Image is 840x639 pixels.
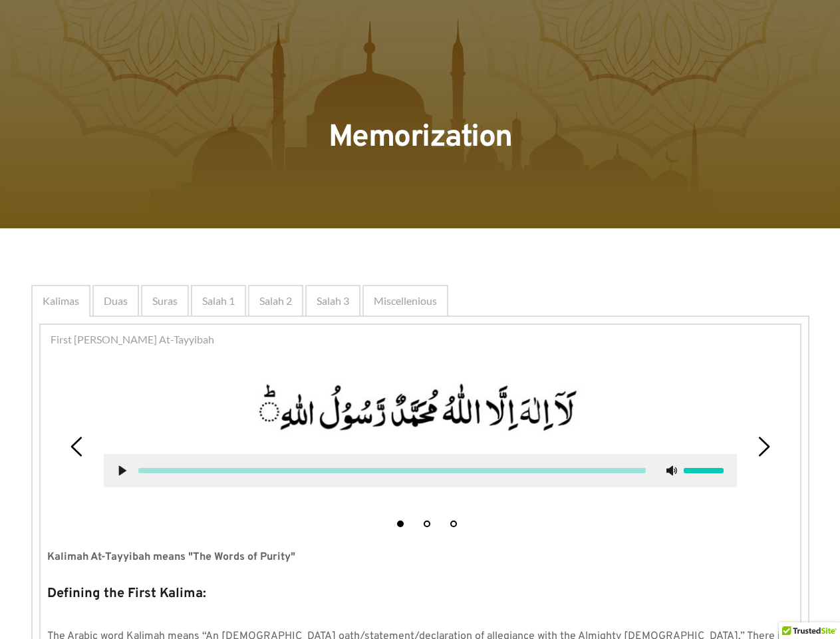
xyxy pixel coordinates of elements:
span: Salah 2 [259,293,292,309]
span: Salah 3 [317,293,349,309]
span: Duas [104,293,128,309]
span: Memorization [329,118,512,158]
strong: Defining the First Kalima: [47,585,206,602]
span: Miscellenious [374,293,437,309]
button: 1 of 3 [397,521,404,527]
button: 3 of 3 [450,521,457,527]
strong: Kalimah At-Tayyibah means "The Words of Purity" [47,550,295,564]
button: 2 of 3 [424,521,430,527]
span: Kalimas [43,293,79,309]
span: Salah 1 [202,293,235,309]
span: Suras [152,293,178,309]
span: First [PERSON_NAME] At-Tayyibah [51,331,214,347]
